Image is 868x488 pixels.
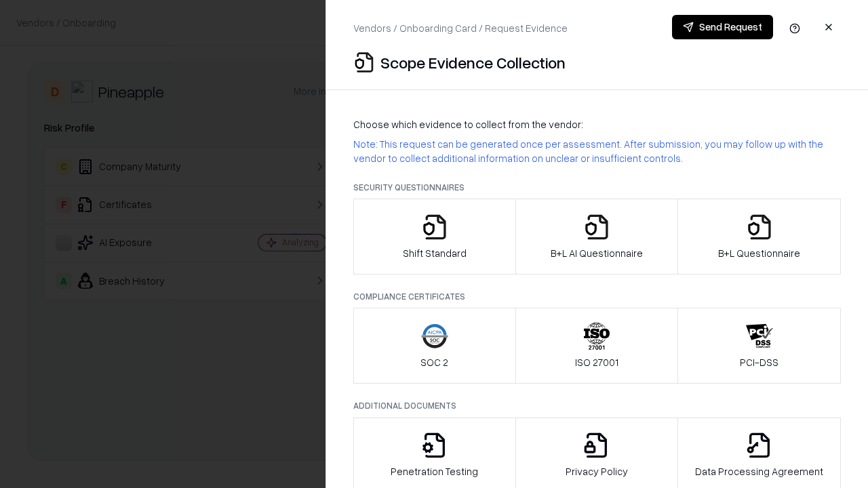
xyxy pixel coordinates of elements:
p: ISO 27001 [575,355,618,369]
button: ISO 27001 [515,308,679,384]
p: Privacy Policy [566,464,628,479]
p: PCI-DSS [740,355,778,369]
p: Compliance Certificates [353,291,841,302]
p: Choose which evidence to collect from the vendor: [353,117,841,131]
p: Shift Standard [403,246,467,260]
p: Note: This request can be generated once per assessment. After submission, you may follow up with... [353,137,841,165]
button: Shift Standard [353,199,516,274]
button: B+L Questionnaire [677,199,841,274]
p: B+L Questionnaire [718,246,800,260]
p: Penetration Testing [391,464,478,479]
button: Send Request [672,15,773,39]
p: Vendors / Onboarding Card / Request Evidence [353,21,568,35]
button: B+L AI Questionnaire [515,199,679,274]
p: SOC 2 [420,355,448,369]
p: Scope Evidence Collection [380,52,566,73]
button: SOC 2 [353,308,516,384]
p: B+L AI Questionnaire [551,246,643,260]
p: Data Processing Agreement [695,464,823,479]
p: Security Questionnaires [353,182,841,193]
button: PCI-DSS [677,308,841,384]
p: Additional Documents [353,400,841,411]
